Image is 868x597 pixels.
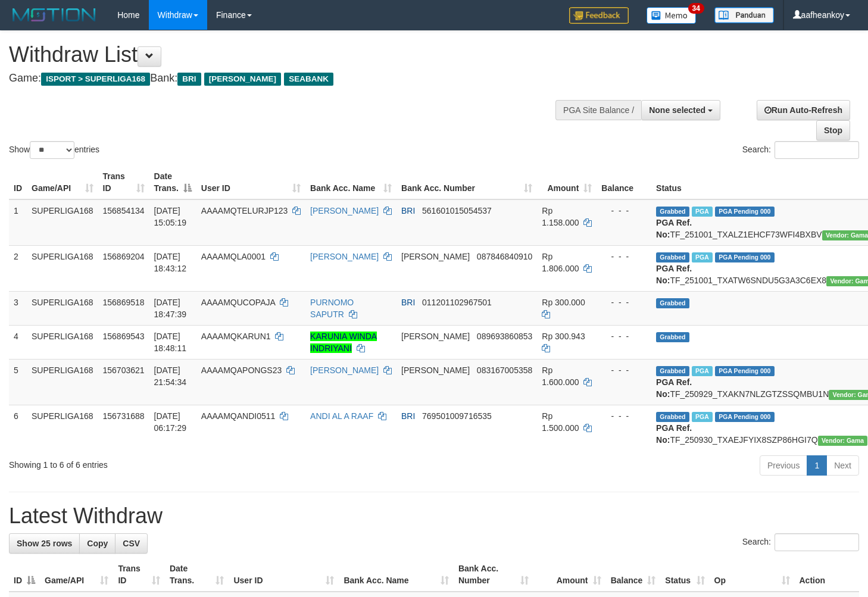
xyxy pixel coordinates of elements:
td: 5 [9,359,27,405]
th: Amount: activate to sort column ascending [533,558,606,592]
img: Button%20Memo.svg [647,7,697,24]
span: Grabbed [656,252,689,262]
span: Grabbed [656,298,689,308]
span: Grabbed [656,207,689,217]
span: 156854134 [103,206,145,215]
a: ANDI AL A RAAF [310,411,373,421]
td: SUPERLIGA168 [27,359,98,405]
span: AAAAMQKARUN1 [201,332,271,341]
span: [DATE] 18:47:39 [154,298,187,319]
span: Copy 087846840910 to clipboard [477,252,532,261]
a: [PERSON_NAME] [310,206,379,215]
a: [PERSON_NAME] [310,365,379,375]
th: Balance [597,165,651,199]
span: Copy 561601015054537 to clipboard [422,206,492,215]
span: Copy 089693860853 to clipboard [477,332,532,341]
div: - - - [601,296,647,308]
label: Show entries [9,141,99,159]
td: SUPERLIGA168 [27,405,98,451]
a: PURNOMO SAPUTR [310,298,354,319]
span: Vendor URL: https://trx31.1velocity.biz [818,436,868,446]
a: CSV [115,533,148,554]
span: PGA Pending [715,252,775,262]
span: Marked by aafsengchandara [692,207,713,217]
label: Search: [742,141,859,159]
a: Run Auto-Refresh [757,100,850,120]
td: 3 [9,291,27,325]
th: Game/API: activate to sort column ascending [40,558,113,592]
span: Rp 1.158.000 [542,206,579,227]
span: None selected [649,105,705,115]
a: Previous [760,455,807,476]
th: Trans ID: activate to sort column ascending [98,165,149,199]
td: SUPERLIGA168 [27,199,98,246]
label: Search: [742,533,859,551]
h1: Withdraw List [9,43,567,67]
th: Status: activate to sort column ascending [660,558,709,592]
span: AAAAMQLA0001 [201,252,266,261]
span: Rp 300.943 [542,332,585,341]
span: PGA Pending [715,207,775,217]
span: [DATE] 15:05:19 [154,206,187,227]
span: BRI [401,298,415,307]
select: Showentries [30,141,74,159]
span: Copy 769501009716535 to clipboard [422,411,492,421]
td: SUPERLIGA168 [27,325,98,359]
td: 4 [9,325,27,359]
span: [PERSON_NAME] [204,73,281,86]
span: 156869543 [103,332,145,341]
button: None selected [641,100,720,120]
span: Rp 1.806.000 [542,252,579,273]
th: Date Trans.: activate to sort column descending [149,165,196,199]
input: Search: [775,141,859,159]
th: Game/API: activate to sort column ascending [27,165,98,199]
td: SUPERLIGA168 [27,245,98,291]
a: [PERSON_NAME] [310,252,379,261]
span: [DATE] 06:17:29 [154,411,187,433]
div: PGA Site Balance / [555,100,641,120]
th: Trans ID: activate to sort column ascending [113,558,165,592]
th: User ID: activate to sort column ascending [196,165,305,199]
span: BRI [177,73,201,86]
th: User ID: activate to sort column ascending [229,558,339,592]
div: Showing 1 to 6 of 6 entries [9,454,353,471]
a: Stop [816,120,850,140]
span: BRI [401,411,415,421]
span: Marked by aafromsomean [692,412,713,422]
th: Action [795,558,860,592]
span: Rp 300.000 [542,298,585,307]
span: Grabbed [656,412,689,422]
th: Balance: activate to sort column ascending [606,558,661,592]
span: 156731688 [103,411,145,421]
th: Amount: activate to sort column ascending [537,165,597,199]
span: AAAAMQTELURJP123 [201,206,288,215]
span: AAAAMQANDI0511 [201,411,276,421]
span: AAAAMQAPONGS23 [201,365,282,375]
h4: Game: Bank: [9,73,567,85]
a: Show 25 rows [9,533,80,554]
img: MOTION_logo.png [9,6,99,24]
span: 156703621 [103,365,145,375]
span: Copy [87,539,108,548]
span: PGA Pending [715,366,775,376]
th: Bank Acc. Number: activate to sort column ascending [396,165,537,199]
span: Rp 1.500.000 [542,411,579,433]
img: panduan.png [714,7,774,23]
td: 6 [9,405,27,451]
span: [PERSON_NAME] [401,252,470,261]
span: AAAAMQUCOPAJA [201,298,275,307]
b: PGA Ref. No: [656,423,692,445]
span: ISPORT > SUPERLIGA168 [41,73,150,86]
span: Grabbed [656,332,689,342]
div: - - - [601,205,647,217]
span: [DATE] 21:54:34 [154,365,187,387]
td: 2 [9,245,27,291]
span: Copy 083167005358 to clipboard [477,365,532,375]
th: ID [9,165,27,199]
b: PGA Ref. No: [656,218,692,239]
span: SEABANK [284,73,333,86]
td: 1 [9,199,27,246]
span: CSV [123,539,140,548]
span: Marked by aafheankoy [692,252,713,262]
span: 34 [688,3,704,14]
